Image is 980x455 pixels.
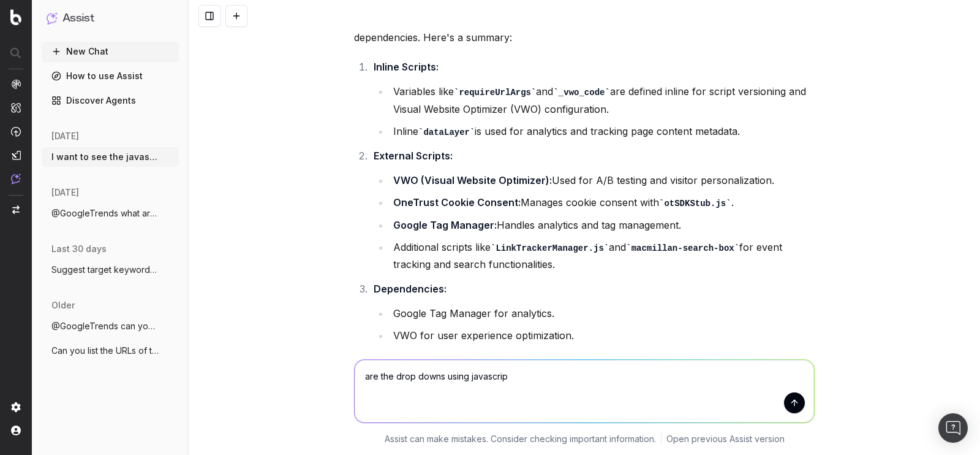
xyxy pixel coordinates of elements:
[385,433,656,445] p: Assist can make mistakes. Consider checking important information.
[390,305,815,322] li: Google Tag Manager for analytics.
[51,130,79,142] span: [DATE]
[51,320,159,332] span: @GoogleTrends can you highlight health t
[659,199,731,208] code: otSDKStub.js
[11,102,21,113] img: Intelligence
[454,88,536,97] code: requireUrlArgs
[42,66,179,86] a: How to use Assist
[51,264,159,276] span: Suggest target keywords for this page: h
[938,413,968,443] div: Open Intercom Messenger
[390,327,815,344] li: VWO for user experience optimization.
[12,205,20,214] img: Switch project
[553,88,609,97] code: _vwo_code
[374,61,439,73] strong: Inline Scripts:
[393,196,521,208] strong: OneTrust Cookie Consent:
[374,150,453,162] strong: External Scripts:
[42,204,179,223] button: @GoogleTrends what are key trends relati
[62,10,94,27] h1: Assist
[11,126,21,137] img: Activation
[390,239,815,273] li: Additional scripts like and for event tracking and search functionalities.
[390,216,815,234] li: Handles analytics and tag management.
[51,243,107,255] span: last 30 days
[11,174,21,184] img: Assist
[393,174,552,186] strong: VWO (Visual Website Optimizer):
[374,283,447,295] strong: Dependencies:
[390,172,815,189] li: Used for A/B testing and visitor personalization.
[42,147,179,167] button: I want to see the javascript usage of th
[10,9,21,25] img: Botify logo
[51,299,75,312] span: older
[491,243,609,253] code: LinkTrackerManager.js
[42,316,179,336] button: @GoogleTrends can you highlight health t
[51,186,79,199] span: [DATE]
[11,426,21,435] img: My account
[666,433,785,445] a: Open previous Assist version
[626,243,739,253] code: macmillan-search-box
[390,123,815,140] li: Inline is used for analytics and tracking page content metadata.
[390,194,815,212] li: Manages cookie consent with .
[51,207,159,220] span: @GoogleTrends what are key trends relati
[47,10,174,27] button: Assist
[355,360,814,422] textarea: are the drop downs using javascri
[51,151,159,163] span: I want to see the javascript usage of th
[51,345,159,357] span: Can you list the URLs of the inlinks and
[42,341,179,361] button: Can you list the URLs of the inlinks and
[47,12,58,24] img: Assist
[42,42,179,61] button: New Chat
[418,128,475,137] code: dataLayer
[11,402,21,412] img: Setting
[393,219,497,231] strong: Google Tag Manager:
[390,83,815,118] li: Variables like and are defined inline for script versioning and Visual Website Optimizer (VWO) co...
[11,79,21,89] img: Analytics
[42,260,179,280] button: Suggest target keywords for this page: h
[11,150,21,160] img: Studio
[42,91,179,110] a: Discover Agents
